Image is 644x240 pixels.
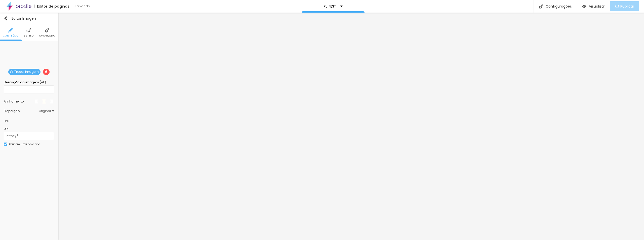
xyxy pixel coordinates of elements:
img: paragraph-right-align.svg [50,100,53,103]
img: Icone [539,4,543,9]
div: Link [4,118,10,124]
span: Publicar [620,4,634,8]
span: Original [39,110,54,113]
img: Icone [45,28,49,32]
button: Publicar [610,1,639,11]
img: Icone [4,16,8,20]
span: Avançado [39,35,55,37]
img: Icone [4,143,7,146]
div: Proporção [4,110,39,113]
span: Trocar imagem [8,69,41,75]
img: Icone [45,70,48,73]
img: paragraph-left-align.svg [35,100,38,103]
button: Visualizar [577,1,610,11]
span: Conteúdo [3,35,19,37]
img: Icone [26,28,31,32]
div: Editar Imagem [4,16,37,20]
div: Alinhamento [4,100,34,103]
img: paragraph-center-align.svg [42,100,46,103]
div: Editor de páginas [34,5,69,8]
div: Descrição da imagem (Alt) [4,80,54,85]
p: PJ FEST [324,5,336,8]
div: URL [4,127,54,131]
span: Estilo [24,35,34,37]
img: Icone [8,28,13,32]
img: Icone [10,70,13,73]
iframe: Editor [58,13,644,240]
div: Link [4,115,54,124]
div: Salvando... [74,5,132,8]
img: view-1.svg [582,4,586,9]
div: Abrir em uma nova aba [9,143,40,146]
span: Visualizar [589,4,605,8]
